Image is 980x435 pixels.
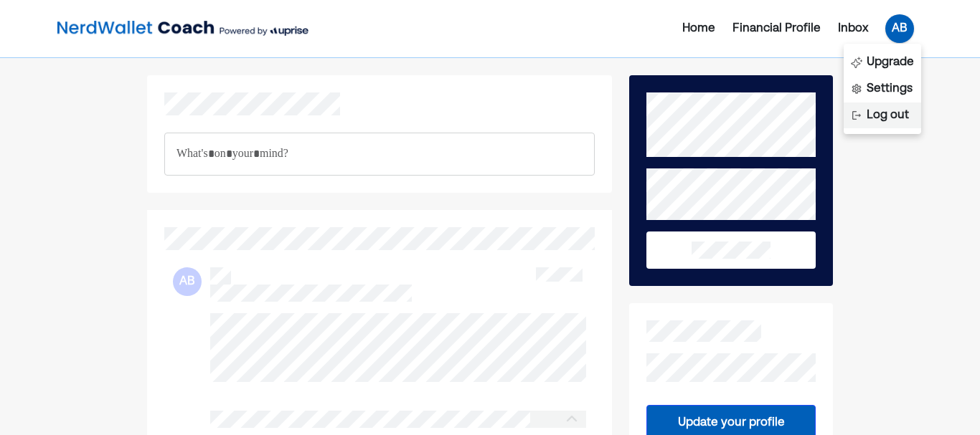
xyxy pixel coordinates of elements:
div: Home [682,20,715,37]
div: AB [885,14,914,43]
div: AB [173,267,202,296]
div: Rich Text Editor. Editing area: main [164,133,595,176]
div: Log out [867,107,909,124]
div: Settings [867,80,913,97]
div: Financial Profile [732,20,821,37]
div: Inbox [838,20,868,37]
div: Upgrade [867,54,914,71]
